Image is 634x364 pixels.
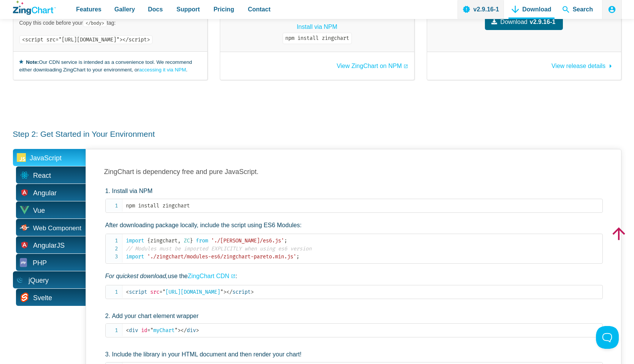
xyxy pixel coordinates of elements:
[19,35,153,44] code: <script src="[URL][DOMAIN_NAME]"></script>
[150,289,159,295] span: src
[226,289,232,295] span: </
[139,67,186,73] a: accessing it via NPM
[141,327,147,334] span: id
[190,237,193,244] span: }
[114,4,135,14] span: Gallery
[126,327,138,334] span: div
[184,237,190,244] span: ZC
[196,327,199,334] span: >
[126,289,129,295] span: <
[178,237,181,244] span: ,
[126,245,311,252] span: // Modules must be imported EXPLICITLY when using es6 version
[29,275,49,286] span: jQuery
[33,205,45,217] span: Vue
[147,237,150,244] span: {
[126,202,602,210] code: npm install zingchart
[485,14,563,30] a: Downloadv2.9.16-1
[159,289,223,295] span: [URL][DOMAIN_NAME]
[530,17,556,27] strong: v2.9.16-1
[296,253,299,260] span: ;
[105,186,603,299] li: Install via NPM
[83,19,107,27] code: </body>
[33,170,51,182] span: React
[283,33,352,44] code: npm install zingchart
[251,289,254,295] span: >
[26,59,39,65] strong: Note:
[337,63,408,69] a: View ZingChart on NPM
[501,17,528,27] span: Download
[30,152,62,164] span: JavaScript
[76,4,102,14] span: Features
[188,271,235,281] a: ZingChart CDN
[181,327,196,334] span: div
[220,289,223,295] span: "
[297,22,337,32] a: Install via NPM
[181,327,187,334] span: </
[105,273,168,279] em: For quickest download,
[226,289,251,295] span: script
[176,4,200,14] span: Support
[148,4,163,14] span: Docs
[33,292,52,304] span: Svelte
[104,168,603,176] h3: ZingChart is dependency free and pure JavaScript.
[248,4,271,14] span: Contact
[147,327,150,334] span: =
[223,289,226,295] span: >
[126,237,602,261] code: zingchart
[211,237,284,244] span: './[PERSON_NAME]/es6.js'
[551,59,615,69] a: View release details
[551,63,605,69] span: View release details
[105,271,603,281] p: use the :
[33,225,81,231] span: Web Component
[196,237,208,244] span: from
[162,289,165,295] span: "
[159,289,162,295] span: =
[19,58,201,74] small: Our CDN service is intended as a convenience tool. We recommend either downloading ZingChart to y...
[105,311,603,338] li: Add your chart element wrapper
[150,327,153,334] span: "
[284,237,287,244] span: ;
[126,253,144,260] span: import
[33,187,57,199] span: Angular
[20,258,27,267] img: PHP Icon
[105,220,603,230] p: After downloading package locally, include the script using ES6 Modules:
[126,327,129,334] span: <
[178,327,181,334] span: >
[213,4,234,14] span: Pricing
[33,257,47,269] span: PHP
[13,1,56,15] a: ZingChart Logo. Click to return to the homepage
[147,253,296,260] span: './zingchart/modules-es6/zingchart-pareto.min.js'
[19,19,201,27] p: Copy this code before your tag:
[33,240,65,252] span: AngularJS
[126,289,147,295] span: script
[147,327,178,334] span: myChart
[175,327,178,334] span: "
[126,237,144,244] span: import
[596,326,619,349] iframe: Toggle Customer Support
[13,129,621,139] h3: Step 2: Get Started in Your Environment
